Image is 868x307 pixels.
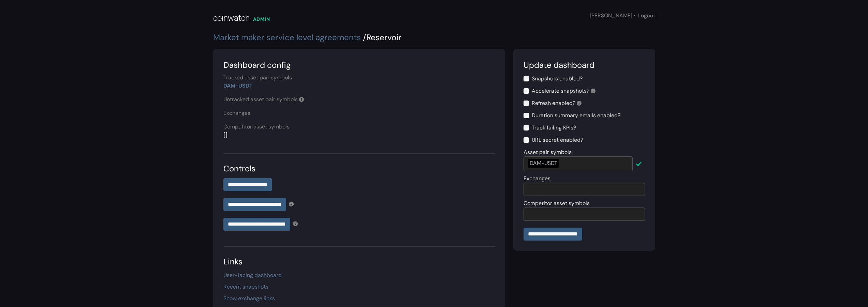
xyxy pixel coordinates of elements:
label: Exchanges [223,109,250,117]
div: Links [223,256,495,268]
div: ADMIN [253,16,270,23]
label: Tracked asset pair symbols [223,74,292,82]
label: Untracked asset pair symbols [223,95,304,104]
label: Competitor asset symbols [524,199,590,208]
a: DAM-USDT [223,82,253,89]
a: Logout [638,12,655,19]
div: DAM-USDT [528,159,559,168]
label: Exchanges [524,174,550,183]
div: Controls [223,163,495,175]
a: Recent snapshots [223,283,268,290]
a: Show exchange links [223,295,275,302]
div: Dashboard config [223,59,495,71]
label: Duration summary emails enabled? [532,111,620,120]
div: Update dashboard [524,59,645,71]
label: Competitor asset symbols [223,123,290,131]
strong: [] [223,131,227,138]
a: User-facing dashboard [223,272,282,279]
span: / [363,32,366,43]
div: Reservoir [213,31,655,44]
label: Refresh enabled? [532,99,582,107]
label: URL secret enabled? [532,136,583,144]
label: Asset pair symbols [524,148,572,156]
div: coinwatch [213,12,250,24]
label: Accelerate snapshots? [532,87,595,95]
label: Track failing KPIs? [532,124,576,132]
div: [PERSON_NAME] [590,12,655,20]
a: Market maker service level agreements [213,32,361,43]
label: Snapshots enabled? [532,75,583,83]
span: · [634,12,635,19]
